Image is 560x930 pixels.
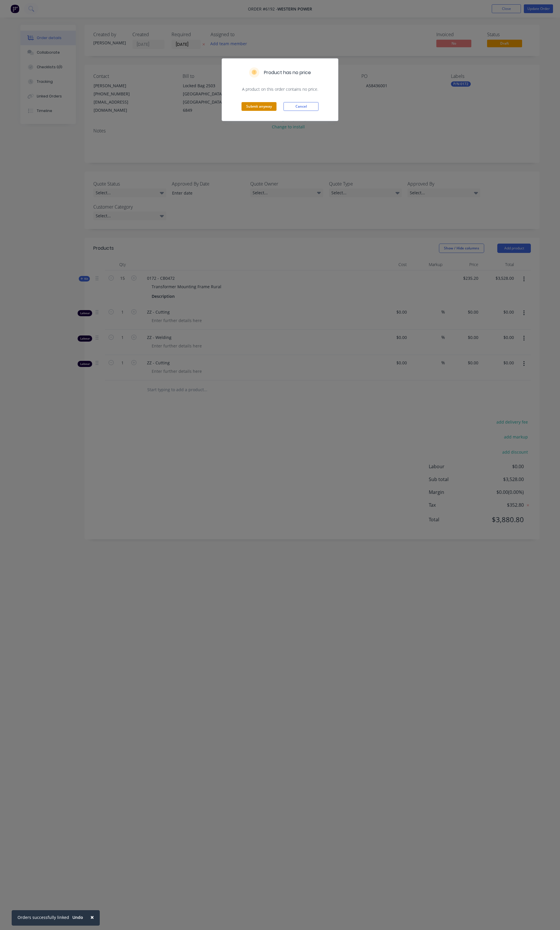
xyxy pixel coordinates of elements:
h5: Product has no price [264,69,311,76]
div: Orders successfully linked [17,914,69,920]
span: A product on this order contains no price. [229,86,331,92]
span: × [90,913,94,921]
button: Submit anyway [242,102,276,111]
button: Undo [69,913,86,922]
button: Close [85,910,100,924]
button: Cancel [283,102,318,111]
